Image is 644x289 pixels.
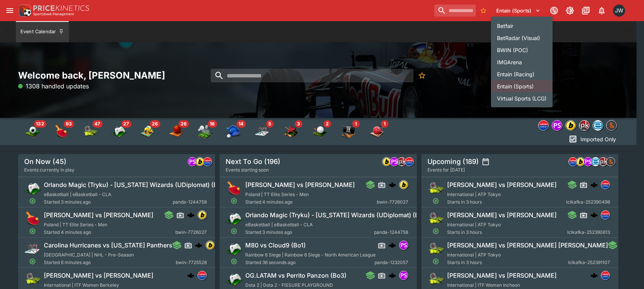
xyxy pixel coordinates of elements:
li: IMGArena [491,56,553,68]
li: BWIN (POC) [491,44,553,56]
li: BetRadar (Visual) [491,32,553,44]
li: Betfair [491,20,553,32]
li: Virtual Sports (LCG) [491,92,553,104]
li: Entain (Sports) [491,80,553,92]
li: Entain (Racing) [491,68,553,80]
